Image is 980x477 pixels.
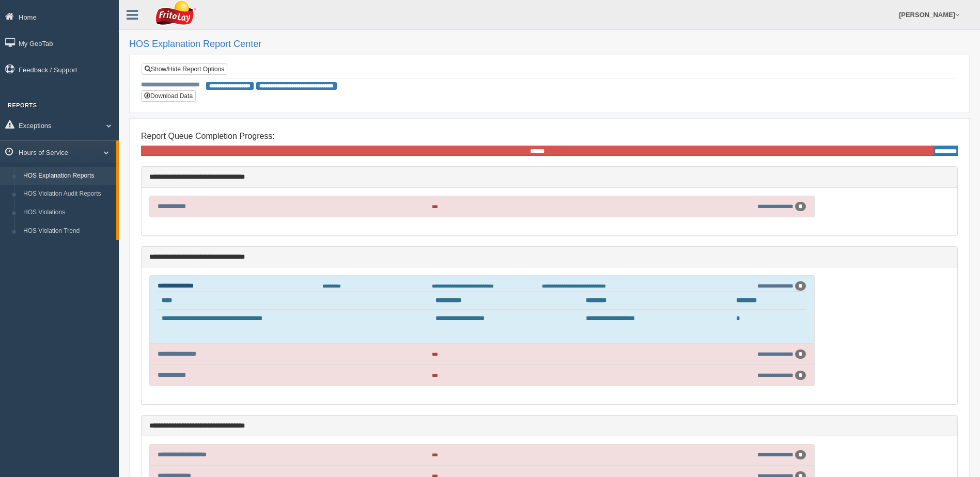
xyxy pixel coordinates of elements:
[19,222,116,241] a: HOS Violation Trend
[19,185,116,203] a: HOS Violation Audit Reports
[141,90,196,102] button: Download Data
[129,39,970,50] h2: HOS Explanation Report Center
[141,132,958,141] h4: Report Queue Completion Progress:
[19,203,116,222] a: HOS Violations
[19,167,116,185] a: HOS Explanation Reports
[142,63,227,75] a: Show/Hide Report Options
